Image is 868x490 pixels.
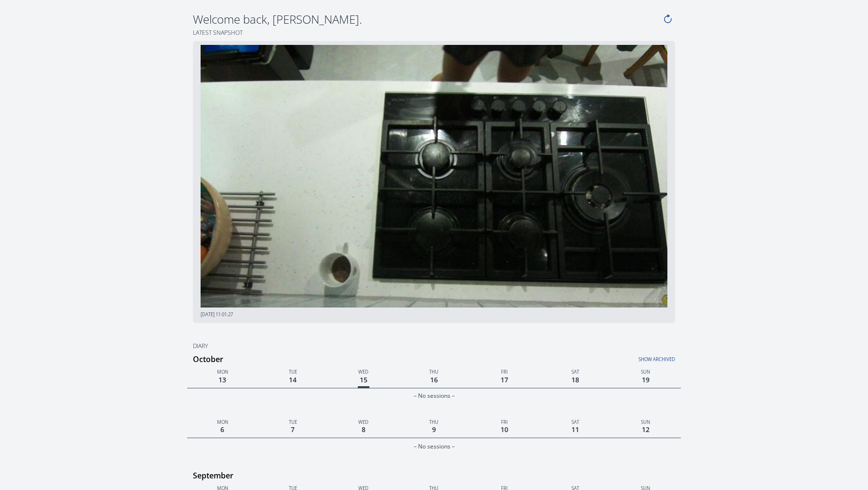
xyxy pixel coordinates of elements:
span: 10 [499,423,510,436]
span: 18 [570,373,581,386]
div: – No sessions – [187,441,681,452]
div: – No sessions – [187,390,681,402]
span: 12 [640,423,651,436]
h2: Latest snapshot [187,29,681,37]
p: Thu [399,367,469,376]
span: 7 [289,423,297,436]
p: Mon [187,367,258,376]
h3: October [193,351,681,367]
span: 8 [360,423,367,436]
p: Mon [187,417,258,426]
span: 17 [499,373,510,386]
p: Sat [540,367,610,376]
p: Wed [328,417,399,426]
h3: September [193,468,681,483]
img: 20251015110127.jpeg [201,45,667,308]
p: Wed [328,367,399,376]
p: Sun [610,367,681,376]
span: 14 [287,373,298,386]
span: 15 [358,373,369,388]
p: Tue [258,417,328,426]
span: 11 [570,423,581,436]
p: Fri [469,367,540,376]
span: 9 [430,423,438,436]
span: 16 [428,373,440,386]
span: [DATE] 11:01:27 [201,311,233,318]
a: Show archived [511,350,675,363]
h2: Diary [187,342,681,350]
span: 6 [218,423,226,436]
p: Sun [610,417,681,426]
span: 13 [217,373,228,386]
p: Thu [399,417,469,426]
p: Fri [469,417,540,426]
span: 19 [640,373,651,386]
p: Tue [258,367,328,376]
h4: Welcome back, [PERSON_NAME]. [193,12,661,27]
p: Sat [540,417,610,426]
